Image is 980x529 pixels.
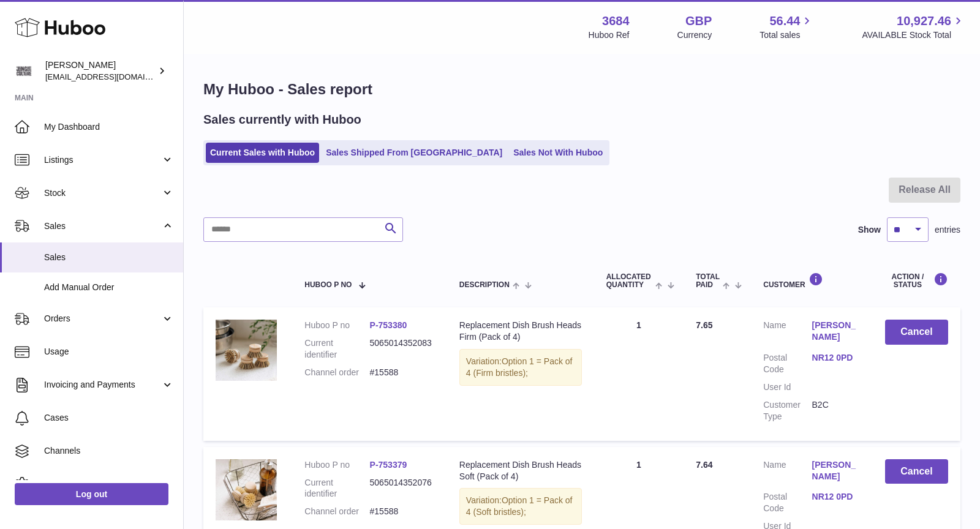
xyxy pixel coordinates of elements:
a: P-753379 [370,460,407,470]
span: Settings [44,478,174,490]
a: Log out [15,483,168,505]
h2: Sales currently with Huboo [203,111,361,128]
a: [PERSON_NAME] [812,320,861,343]
dt: Current identifier [304,337,369,361]
dt: Name [763,320,812,346]
div: Customer [763,272,861,289]
a: [PERSON_NAME] [812,459,861,482]
span: 56.44 [769,13,800,29]
span: Description [459,281,510,289]
dt: Postal Code [763,491,812,514]
dt: Name [763,459,812,486]
button: Cancel [885,459,948,484]
dd: #15588 [370,506,435,517]
span: entries [935,224,960,236]
a: Sales Shipped From [GEOGRAPHIC_DATA] [322,143,507,163]
td: 1 [594,307,684,440]
button: Cancel [885,320,948,345]
span: Orders [44,313,161,325]
dt: Channel order [304,506,369,517]
strong: GBP [685,13,712,29]
span: 7.65 [696,320,712,330]
div: Currency [677,29,712,41]
label: Show [858,224,881,236]
div: Replacement Dish Brush Heads Soft (Pack of 4) [459,459,582,482]
span: Cases [44,412,174,424]
img: theinternationalventure@gmail.com [15,62,33,80]
a: Sales Not With Huboo [509,143,607,163]
span: 10,927.46 [897,13,951,29]
div: Replacement Dish Brush Heads Firm (Pack of 4) [459,320,582,343]
a: NR12 0PD [812,352,861,364]
dt: Customer Type [763,399,812,422]
span: [EMAIL_ADDRESS][DOMAIN_NAME] [45,72,180,81]
a: 56.44 Total sales [759,13,814,41]
dt: Huboo P no [304,320,369,331]
dt: Huboo P no [304,459,369,471]
span: Option 1 = Pack of 4 (Soft bristles); [466,495,573,517]
span: Sales [44,252,174,263]
span: Stock [44,187,161,199]
dt: Postal Code [763,352,812,375]
dd: 5065014352076 [370,477,435,500]
span: Option 1 = Pack of 4 (Firm bristles); [466,356,573,378]
div: Variation: [459,488,582,525]
img: 36841753440611.jpg [216,459,277,520]
strong: 3684 [602,13,630,29]
dt: Channel order [304,367,369,378]
span: Add Manual Order [44,282,174,293]
a: Current Sales with Huboo [206,143,319,163]
div: Variation: [459,349,582,386]
span: Usage [44,346,174,358]
dd: B2C [812,399,861,422]
a: 10,927.46 AVAILABLE Stock Total [862,13,965,41]
span: AVAILABLE Stock Total [862,29,965,41]
dt: Current identifier [304,477,369,500]
dd: 5065014352083 [370,337,435,361]
span: 7.64 [696,460,712,470]
span: Invoicing and Payments [44,379,161,391]
span: Huboo P no [304,281,352,289]
div: Action / Status [885,272,948,289]
div: [PERSON_NAME] [45,59,156,83]
span: Listings [44,154,161,166]
div: Huboo Ref [589,29,630,41]
a: P-753380 [370,320,407,330]
span: Channels [44,445,174,457]
span: My Dashboard [44,121,174,133]
span: Total sales [759,29,814,41]
span: ALLOCATED Quantity [606,273,652,289]
dt: User Id [763,381,812,393]
a: NR12 0PD [812,491,861,503]
h1: My Huboo - Sales report [203,80,960,99]
img: 36841753440526.jpg [216,320,277,381]
dd: #15588 [370,367,435,378]
span: Total paid [696,273,720,289]
span: Sales [44,220,161,232]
